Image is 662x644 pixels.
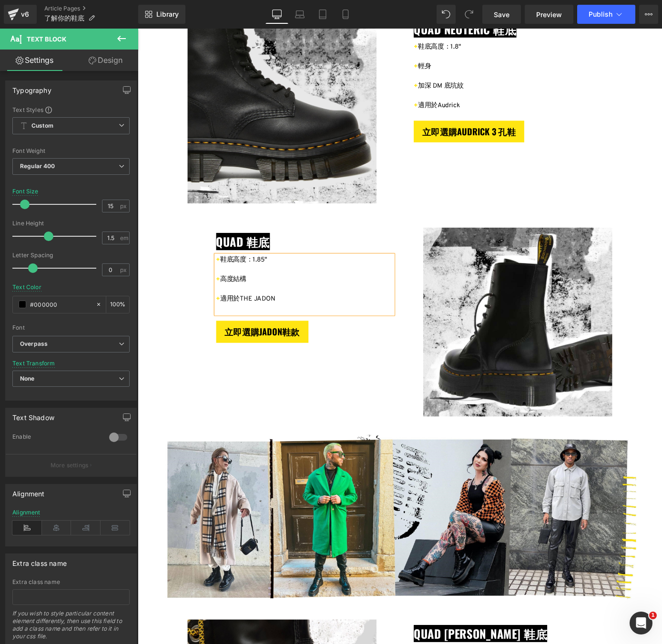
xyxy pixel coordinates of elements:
[120,267,128,273] span: px
[86,250,91,259] span: +
[86,250,281,261] p: 鞋底高度：1.85"
[525,5,573,24] a: Preview
[106,296,129,313] div: %
[494,10,509,20] span: Save
[71,50,140,71] a: Design
[86,292,281,303] p: 適用於THE JADON
[12,284,41,291] div: Text Color
[288,5,311,24] a: Laptop
[639,5,658,24] button: More
[51,461,89,470] p: More settings
[86,225,145,244] span: QUAD 鞋底
[6,454,136,476] button: More settings
[12,554,67,567] div: Extra class name
[577,5,635,24] button: Publish
[649,612,657,619] span: 1
[120,203,128,209] span: px
[31,122,53,130] b: Custom
[19,8,31,20] div: v6
[12,106,130,113] div: Text Styles
[30,299,91,310] input: Color
[304,38,308,47] span: +
[304,59,308,68] span: +
[12,220,130,227] div: Line Height
[12,81,51,94] div: Typography
[334,5,357,24] a: Mobile
[12,148,130,154] div: Font Weight
[20,340,48,348] i: Overpass
[12,484,45,498] div: Alignment
[27,35,66,43] span: Text Block
[630,612,652,634] iframe: Intercom live chat
[4,5,37,24] a: v6
[304,80,540,91] p: 適用於Audrick
[304,37,540,48] p: 輕身
[459,5,479,24] button: Redo
[44,14,84,22] span: 了解你的鞋底
[589,10,612,18] span: Publish
[304,59,540,70] p: 加深 DM 底坑紋
[44,5,138,12] a: Article Pages
[311,5,334,24] a: Tablet
[156,10,179,19] span: Library
[12,360,55,367] div: Text Transform
[86,272,91,281] span: +
[12,324,130,331] div: Font
[12,509,41,516] div: Alignment
[12,408,54,422] div: Text Shadow
[12,579,130,585] div: Extra class name
[304,101,425,125] a: 立即選購AUDRICK 3 孔鞋
[138,5,185,24] a: New Library
[265,5,288,24] a: Desktop
[304,16,308,25] span: +
[86,271,281,282] p: 高度結構
[96,327,178,340] span: 立即選購JADON鞋款
[20,162,55,170] b: Regular 400
[120,235,128,241] span: em
[86,322,188,345] a: 立即選購JADON鞋款
[12,433,100,443] div: Enable
[86,293,91,302] span: +
[437,5,456,24] button: Undo
[304,16,540,27] p: 鞋底高度：1.8"
[536,10,562,20] span: Preview
[12,188,39,195] div: Font Size
[313,107,416,120] span: 立即選購AUDRICK 3 孔鞋
[12,252,130,259] div: Letter Spacing
[20,375,35,382] b: None
[304,80,308,90] span: +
